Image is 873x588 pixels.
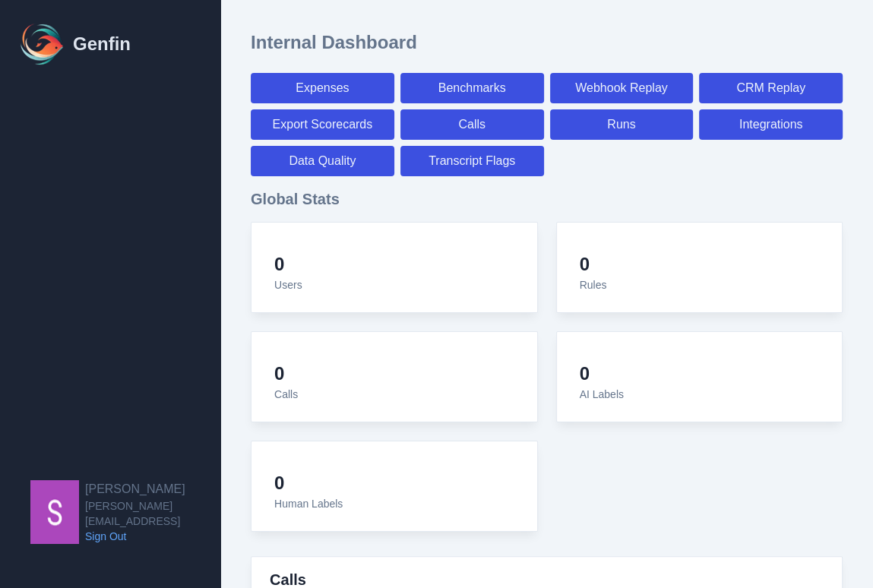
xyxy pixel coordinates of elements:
a: Integrations [699,109,843,140]
h1: Internal Dashboard [251,30,417,55]
h4: 0 [274,472,343,495]
h4: 0 [274,362,298,385]
a: Webhook Replay [550,73,694,103]
img: Shane Wey [30,480,79,544]
a: CRM Replay [699,73,843,103]
span: [PERSON_NAME][EMAIL_ADDRESS] [85,498,220,529]
span: Calls [274,388,298,400]
span: Users [274,279,302,291]
h4: 0 [580,253,607,276]
a: Calls [400,109,544,140]
h4: 0 [580,362,624,385]
img: Logo [18,20,67,68]
a: Sign Out [85,529,220,544]
a: Expenses [251,73,394,103]
a: Data Quality [251,146,394,176]
a: Benchmarks [400,73,544,103]
a: Runs [550,109,694,140]
a: Export Scorecards [251,109,394,140]
span: Human Labels [274,498,343,510]
h4: 0 [274,253,302,276]
h1: Genfin [73,32,131,56]
h2: [PERSON_NAME] [85,480,220,498]
a: Transcript Flags [400,146,544,176]
span: Rules [580,279,607,291]
h3: Global Stats [251,188,843,210]
span: AI Labels [580,388,624,400]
